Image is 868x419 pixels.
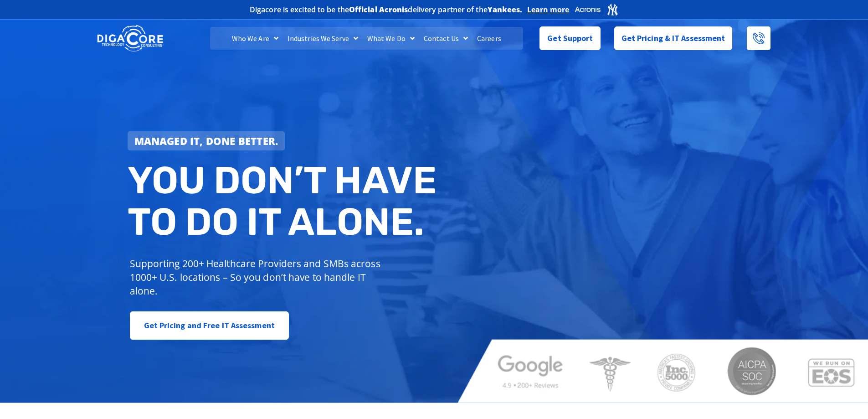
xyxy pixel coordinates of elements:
[250,6,523,13] h2: Digacore is excited to be the delivery partner of the
[210,27,523,50] nav: Menu
[574,3,619,16] img: Acronis
[227,27,283,50] a: Who We Are
[128,131,285,150] a: Managed IT, done better.
[283,27,363,50] a: Industries We Serve
[134,134,278,148] strong: Managed IT, done better.
[547,29,593,47] span: Get Support
[527,5,570,14] a: Learn more
[130,257,385,298] p: Supporting 200+ Healthcare Providers and SMBs across 1000+ U.S. locations – So you don’t have to ...
[97,24,163,53] img: DigaCore Technology Consulting
[349,5,408,15] b: Official Acronis
[419,27,473,50] a: Contact Us
[130,311,289,340] a: Get Pricing and Free IT Assessment
[621,29,725,47] span: Get Pricing & IT Assessment
[363,27,419,50] a: What We Do
[144,316,275,335] span: Get Pricing and Free IT Assessment
[488,5,523,15] b: Yankees.
[473,27,506,50] a: Careers
[614,26,733,50] a: Get Pricing & IT Assessment
[128,160,441,243] h2: You don’t have to do IT alone.
[539,26,600,50] a: Get Support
